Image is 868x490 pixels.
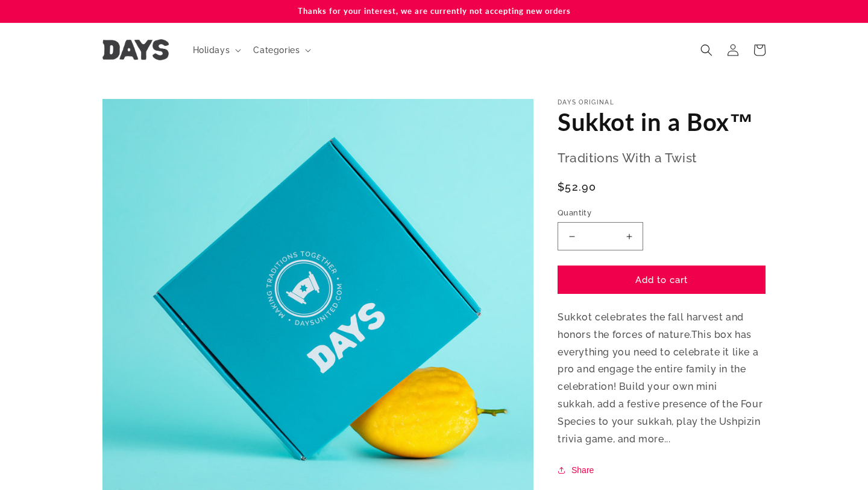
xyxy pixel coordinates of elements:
summary: Search [693,37,720,63]
button: Add to cart [558,266,766,294]
img: Days United [102,39,169,60]
summary: Holidays [186,37,247,63]
label: Quantity [558,207,766,219]
span: $52.90 [558,179,597,195]
button: Share [558,463,597,477]
span: Sukkot celebrates the fall harvest and honors the forces of nature. This box has everything you n... [558,311,763,445]
p: Traditions With a Twist [558,147,766,170]
span: Categories [253,45,300,56]
summary: Categories [246,37,316,63]
span: Holidays [193,45,230,56]
p: Days Original [558,99,766,106]
h1: Sukkot in a Box™ [558,106,766,138]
